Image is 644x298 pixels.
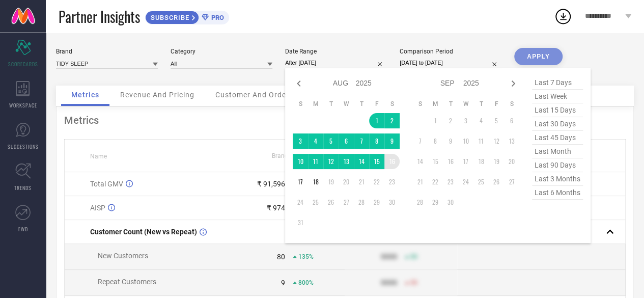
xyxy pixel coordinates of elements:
[354,195,369,210] td: Thu Aug 28 2025
[293,195,308,210] td: Sun Aug 24 2025
[384,154,400,169] td: Sat Aug 16 2025
[384,113,400,128] td: Sat Aug 02 2025
[443,113,458,128] td: Tue Sep 02 2025
[412,195,428,210] td: Sun Sep 28 2025
[532,158,583,172] span: last 90 days
[293,174,308,189] td: Sun Aug 17 2025
[458,174,473,189] td: Wed Sep 24 2025
[400,58,501,68] input: Select comparison period
[339,195,354,210] td: Wed Aug 27 2025
[443,133,458,149] td: Tue Sep 09 2025
[171,48,272,55] div: Category
[308,154,323,169] td: Mon Aug 11 2025
[532,90,583,103] span: last week
[504,113,519,128] td: Sat Sep 06 2025
[532,145,583,158] span: last month
[473,113,489,128] td: Thu Sep 04 2025
[293,100,308,108] th: Sunday
[554,7,572,25] div: Open download list
[410,253,417,260] span: 50
[90,153,107,160] span: Name
[369,174,384,189] td: Fri Aug 22 2025
[293,133,308,149] td: Sun Aug 03 2025
[369,133,384,149] td: Fri Aug 08 2025
[443,154,458,169] td: Tue Sep 16 2025
[90,228,197,236] span: Customer Count (New vs Repeat)
[293,77,305,90] div: Previous month
[473,154,489,169] td: Thu Sep 18 2025
[354,174,369,189] td: Thu Aug 21 2025
[339,174,354,189] td: Wed Aug 20 2025
[428,195,443,210] td: Mon Sep 29 2025
[339,100,354,108] th: Wednesday
[532,172,583,186] span: last 3 months
[209,14,224,21] span: PRO
[308,133,323,149] td: Mon Aug 04 2025
[18,225,28,233] span: FWD
[71,91,99,99] span: Metrics
[504,133,519,149] td: Sat Sep 13 2025
[277,253,285,261] div: 80
[489,133,504,149] td: Fri Sep 12 2025
[354,133,369,149] td: Thu Aug 07 2025
[504,174,519,189] td: Sat Sep 27 2025
[428,100,443,108] th: Monday
[308,100,323,108] th: Monday
[323,100,339,108] th: Tuesday
[8,143,39,150] span: SUGGESTIONS
[473,100,489,108] th: Thursday
[458,133,473,149] td: Wed Sep 10 2025
[443,174,458,189] td: Tue Sep 23 2025
[532,103,583,117] span: last 15 days
[532,131,583,145] span: last 45 days
[369,154,384,169] td: Fri Aug 15 2025
[267,204,285,212] div: ₹ 974
[369,100,384,108] th: Friday
[323,195,339,210] td: Tue Aug 26 2025
[412,154,428,169] td: Sun Sep 14 2025
[293,154,308,169] td: Sun Aug 10 2025
[381,279,397,287] div: 9999
[384,100,400,108] th: Saturday
[412,174,428,189] td: Sun Sep 21 2025
[308,195,323,210] td: Mon Aug 25 2025
[323,133,339,149] td: Tue Aug 05 2025
[489,100,504,108] th: Friday
[443,100,458,108] th: Tuesday
[323,154,339,169] td: Tue Aug 12 2025
[428,113,443,128] td: Mon Sep 01 2025
[339,133,354,149] td: Wed Aug 06 2025
[507,77,519,90] div: Next month
[369,195,384,210] td: Fri Aug 29 2025
[9,101,37,109] span: WORKSPACE
[323,174,339,189] td: Tue Aug 19 2025
[428,154,443,169] td: Mon Sep 15 2025
[504,100,519,108] th: Saturday
[8,60,38,68] span: SCORECARDS
[120,91,194,99] span: Revenue And Pricing
[473,133,489,149] td: Thu Sep 11 2025
[428,133,443,149] td: Mon Sep 08 2025
[489,174,504,189] td: Fri Sep 26 2025
[504,154,519,169] td: Sat Sep 20 2025
[458,100,473,108] th: Wednesday
[473,174,489,189] td: Thu Sep 25 2025
[272,152,305,159] span: Brand Value
[381,253,397,261] div: 9999
[532,186,583,200] span: last 6 months
[354,154,369,169] td: Thu Aug 14 2025
[90,204,105,212] span: AISP
[281,279,285,287] div: 9
[285,48,387,55] div: Date Range
[384,133,400,149] td: Sat Aug 09 2025
[90,180,123,188] span: Total GMV
[285,58,387,68] input: Select date range
[146,14,192,21] span: SUBSCRIBE
[458,154,473,169] td: Wed Sep 17 2025
[532,76,583,90] span: last 7 days
[298,253,314,260] span: 135%
[489,154,504,169] td: Fri Sep 19 2025
[298,279,314,286] span: 800%
[308,174,323,189] td: Mon Aug 18 2025
[354,100,369,108] th: Thursday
